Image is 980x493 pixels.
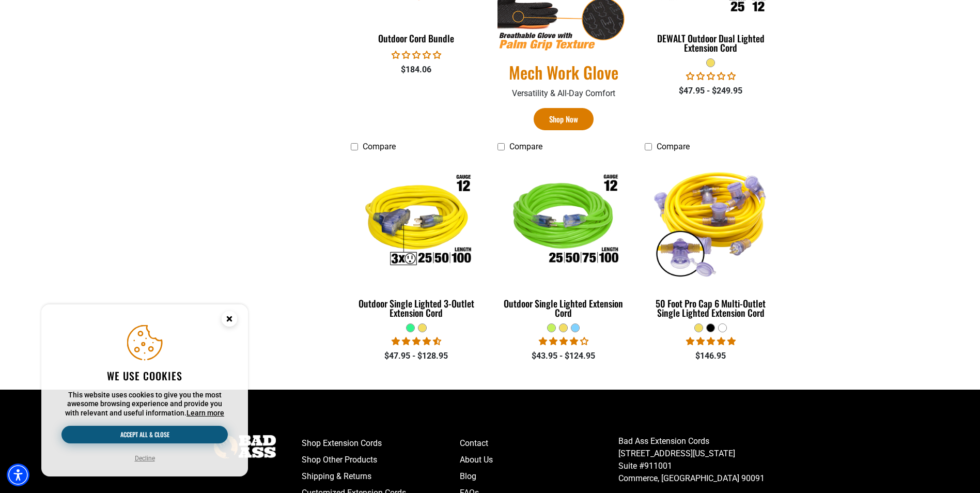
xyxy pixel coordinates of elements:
p: Versatility & All-Day Comfort [497,87,629,100]
div: 50 Foot Pro Cap 6 Multi-Outlet Single Lighted Extension Cord [645,299,776,317]
a: Mech Work Glove [497,61,629,83]
span: 4.80 stars [686,336,736,346]
div: $47.95 - $249.95 [645,85,776,97]
a: About Us [460,452,618,468]
div: $146.95 [645,350,776,362]
span: 4.64 stars [392,336,441,346]
a: yellow 50 Foot Pro Cap 6 Multi-Outlet Single Lighted Extension Cord [645,157,776,323]
div: $47.95 - $128.95 [351,350,483,362]
a: Blog [460,468,618,485]
a: This website uses cookies to give you the most awesome browsing experience and provide you with r... [186,409,224,417]
p: This website uses cookies to give you the most awesome browsing experience and provide you with r... [61,391,228,418]
div: Accessibility Menu [7,464,29,486]
a: Outdoor Single Lighted 3-Outlet Extension Cord Outdoor Single Lighted 3-Outlet Extension Cord [351,157,483,323]
button: Decline [132,453,158,464]
aside: Cookie Consent [41,304,248,477]
span: Compare [509,142,542,151]
p: Bad Ass Extension Cords [STREET_ADDRESS][US_STATE] Suite #911001 Commerce, [GEOGRAPHIC_DATA] 90091 [618,435,777,485]
span: 0.00 stars [392,50,441,60]
span: Compare [363,142,396,151]
div: Outdoor Cord Bundle [351,34,483,43]
a: Contact [460,435,618,452]
a: Outdoor Single Lighted Extension Cord Outdoor Single Lighted Extension Cord [497,157,629,323]
a: Shop Other Products [302,452,460,468]
div: DEWALT Outdoor Dual Lighted Extension Cord [645,34,776,52]
button: Accept all & close [61,426,228,443]
span: 3.88 stars [539,336,588,346]
img: Outdoor Single Lighted 3-Outlet Extension Cord [351,162,481,281]
img: yellow [646,162,776,281]
a: Shop Extension Cords [302,435,460,452]
div: Outdoor Single Lighted Extension Cord [497,299,629,317]
div: $184.06 [351,64,483,76]
span: Compare [657,142,690,151]
button: Close this option [211,304,248,336]
img: Outdoor Single Lighted Extension Cord [499,162,629,281]
span: 0.00 stars [686,71,736,81]
div: Outdoor Single Lighted 3-Outlet Extension Cord [351,299,483,317]
a: Shop Now [534,108,594,130]
a: Shipping & Returns [302,468,460,485]
div: $43.95 - $124.95 [497,350,629,362]
h2: We use cookies [61,369,228,382]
